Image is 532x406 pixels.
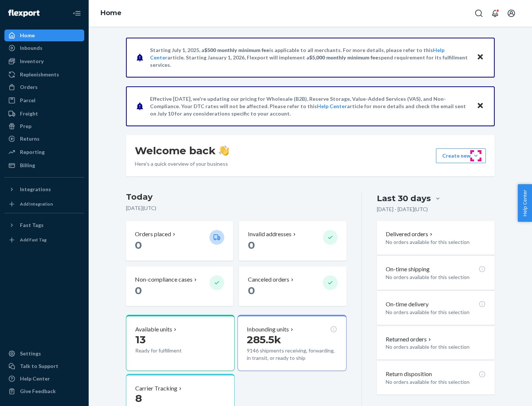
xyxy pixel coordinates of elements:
[20,44,42,52] div: Inbounds
[239,221,346,261] button: Invalid addresses 0
[247,347,337,362] p: 9146 shipments receiving, forwarding, in transit, or ready to ship
[20,123,31,130] div: Prep
[377,206,428,213] p: [DATE] - [DATE] ( UTC )
[247,325,289,334] p: Inbounding units
[20,388,56,395] div: Give Feedback
[4,146,84,158] a: Reporting
[4,234,84,246] a: Add Fast Tag
[248,275,289,284] p: Canceled orders
[126,191,347,203] h3: Today
[386,309,486,316] p: No orders available for this selection
[386,300,429,309] p: On-time delivery
[4,373,84,385] a: Help Center
[219,145,229,156] img: hand-wave emoji
[20,148,45,156] div: Reporting
[69,6,84,21] button: Close Navigation
[20,375,50,382] div: Help Center
[4,81,84,93] a: Orders
[248,284,255,297] span: 0
[248,239,255,251] span: 0
[135,230,171,238] p: Orders placed
[4,133,84,145] a: Returns
[126,315,235,371] button: Available units13Ready for fulfillment
[204,47,269,53] span: $500 monthly minimum fee
[4,94,84,106] a: Parcel
[20,83,38,91] div: Orders
[239,266,346,306] button: Canceled orders 0
[150,95,470,117] p: Effective [DATE], we're updating our pricing for Wholesale (B2B), Reserve Storage, Value-Added Se...
[135,275,192,284] p: Non-compliance cases
[4,385,84,397] button: Give Feedback
[135,284,142,297] span: 0
[4,183,84,195] button: Integrations
[317,103,347,109] a: Help Center
[386,230,434,238] button: Delivered orders
[471,6,486,21] button: Open Search Box
[4,120,84,132] a: Prep
[386,265,430,273] p: On-time shipping
[436,148,486,163] button: Create new
[20,135,40,142] div: Returns
[20,201,53,207] div: Add Integration
[4,198,84,210] a: Add Integration
[126,204,347,212] p: [DATE] ( UTC )
[135,144,229,157] h1: Welcome back
[4,219,84,231] button: Fast Tags
[20,32,35,39] div: Home
[135,384,177,393] p: Carrier Tracking
[135,333,146,346] span: 13
[95,3,127,24] ol: breadcrumbs
[20,186,51,193] div: Integrations
[4,108,84,120] a: Freight
[135,392,142,405] span: 8
[135,325,172,334] p: Available units
[488,6,502,21] button: Open notifications
[20,58,44,65] div: Inventory
[4,42,84,54] a: Inbounds
[4,69,84,80] a: Replenishments
[20,362,58,370] div: Talk to Support
[386,335,433,344] button: Returned orders
[4,360,84,372] a: Talk to Support
[386,343,486,351] p: No orders available for this selection
[475,52,485,63] button: Close
[4,348,84,359] a: Settings
[135,160,229,168] p: Here’s a quick overview of your business
[247,333,281,346] span: 285.5k
[8,10,40,17] img: Flexport logo
[100,9,122,17] a: Home
[386,370,432,378] p: Return disposition
[20,237,47,243] div: Add Fast Tag
[386,378,486,386] p: No orders available for this selection
[126,221,233,261] button: Orders placed 0
[20,162,35,169] div: Billing
[20,350,41,357] div: Settings
[238,315,346,371] button: Inbounding units285.5k9146 shipments receiving, forwarding, in transit, or ready to ship
[20,71,59,78] div: Replenishments
[518,184,532,222] button: Help Center
[135,239,142,251] span: 0
[248,230,291,238] p: Invalid addresses
[20,110,38,117] div: Freight
[4,159,84,171] a: Billing
[377,193,431,204] div: Last 30 days
[20,221,44,229] div: Fast Tags
[386,238,486,246] p: No orders available for this selection
[4,30,84,41] a: Home
[20,97,35,104] div: Parcel
[4,55,84,67] a: Inventory
[386,273,486,281] p: No orders available for this selection
[504,6,519,21] button: Open account menu
[135,347,204,354] p: Ready for fulfillment
[309,54,378,61] span: $5,000 monthly minimum fee
[150,47,470,69] p: Starting July 1, 2025, a is applicable to all merchants. For more details, please refer to this a...
[126,266,233,306] button: Non-compliance cases 0
[475,101,485,111] button: Close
